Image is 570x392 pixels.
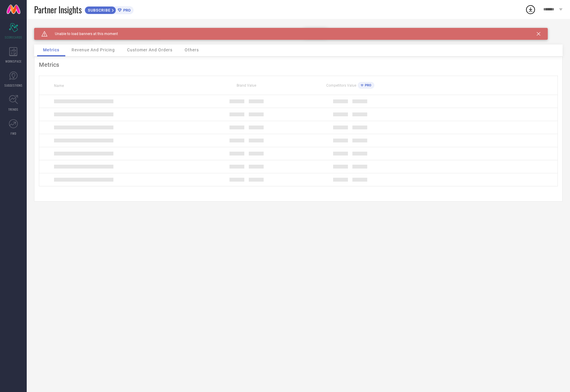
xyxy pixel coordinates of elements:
span: SUGGESTIONS [4,83,23,88]
span: WORKSPACE [5,59,22,64]
span: SUBSCRIBE [85,8,112,12]
span: SCORECARDS [5,35,22,39]
span: Metrics [43,47,59,52]
span: Name [54,84,64,88]
span: FWD [11,131,16,136]
span: Customer And Orders [127,47,172,52]
span: Partner Insights [34,4,82,16]
div: Open download list [525,4,536,15]
span: Competitors Value [326,83,356,88]
span: PRO [122,8,131,12]
a: SUBSCRIBEPRO [85,5,134,14]
span: Others [185,47,199,52]
span: Revenue And Pricing [72,47,115,52]
span: Unable to load banners at this moment [47,32,118,36]
span: Brand Value [237,83,256,88]
span: TRENDS [8,107,18,112]
div: Metrics [39,61,558,68]
span: PRO [363,83,371,87]
div: Brand [34,28,94,32]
